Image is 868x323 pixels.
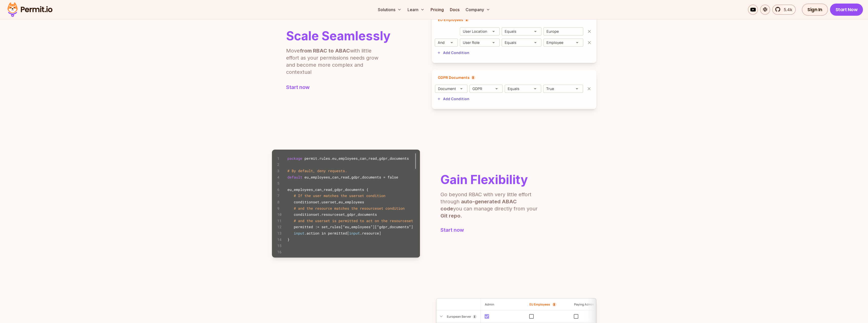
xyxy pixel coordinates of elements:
[802,4,828,16] a: Sign In
[286,47,385,76] p: Move with little effort as your permissions needs grow and become more complex and contextual
[830,4,863,16] a: Start Now
[440,199,517,212] b: auto-generated ABAC code
[5,1,55,18] img: Permit logo
[440,226,539,234] a: Start now
[464,5,492,15] button: Company
[440,213,460,219] b: Git repo
[429,5,446,15] a: Pricing
[440,191,539,219] p: Go beyond RBAC with very little effort through you can manage directly from your .
[781,7,792,13] span: 5.4k
[448,5,461,15] a: Docs
[772,5,796,15] a: 5.4k
[440,174,539,186] h2: Gain Flexibility
[405,5,427,15] button: Learn
[376,5,403,15] button: Solutions
[300,48,350,54] b: from RBAC to ABAC
[286,84,391,91] a: Start now
[286,30,391,42] h2: Scale Seamlessly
